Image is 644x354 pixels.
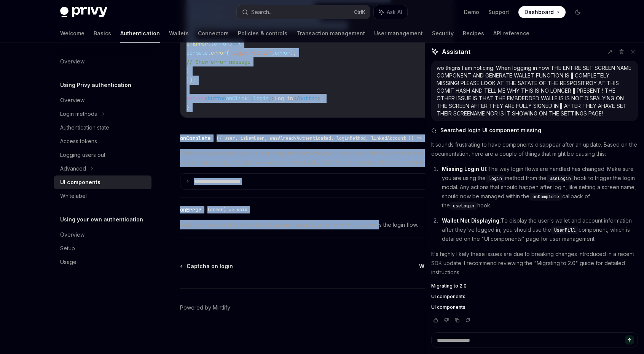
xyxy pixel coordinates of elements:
[207,207,247,213] span: (error) => void
[208,40,211,47] span: :
[374,5,407,19] button: Ask AI
[238,24,287,43] a: Policies & controls
[60,164,86,173] div: Advanced
[625,335,634,345] button: Send message
[296,24,365,43] a: Transaction management
[60,96,84,105] div: Overview
[442,164,638,210] p: The way login flows are handled has changed. Make sure you are using the method from the hook to ...
[187,68,190,74] span: }
[180,304,230,311] a: Powered by Mintlify
[419,262,448,270] span: Whitelabel
[442,216,638,243] p: To display the user's wallet and account information after they've logged in, you should use the ...
[205,95,208,102] span: <
[211,49,226,56] span: error
[60,191,87,201] div: Whitelabel
[169,24,189,43] a: Wallets
[432,24,454,43] a: Security
[180,220,454,229] span: Callback that executes when there’s an error during login or when the user exits the login flow.
[272,49,275,56] span: ,
[54,189,151,203] a: Whitelabel
[275,95,293,102] span: Log in
[54,134,151,148] a: Access tokens
[317,95,320,102] span: >
[187,40,208,47] span: onError
[187,262,233,270] span: Captcha on login
[60,109,97,119] div: Login methods
[181,262,233,270] a: Captcha on login
[208,49,211,56] span: .
[60,137,97,146] div: Access tokens
[60,230,84,239] div: Overview
[54,255,151,269] a: Usage
[431,283,467,289] span: Migrating to 2.0
[431,140,638,158] p: It sounds frustrating to have components disappear after an update. Based on the documentation, h...
[237,5,370,19] button: Search...CtrlK
[214,40,229,47] span: error
[60,123,109,132] div: Authentication state
[54,242,151,255] a: Setup
[463,24,484,43] a: Recipes
[229,49,272,56] span: 'Login failed'
[94,24,111,43] a: Basics
[299,95,317,102] span: button
[442,166,488,172] strong: Missing Login UI:
[54,148,151,162] a: Logging users out
[208,95,226,102] span: button
[431,294,465,300] span: UI components
[60,215,143,224] h5: Using your own authentication
[60,7,107,17] img: dark logo
[437,64,633,117] div: wo thigns I am noticing. When logging in now THE ENTIRE SET SCREEN NAME COMPONENT AND GENERATE WA...
[320,95,324,102] span: ;
[293,95,299,102] span: </
[489,175,502,182] span: login
[120,24,160,43] a: Authentication
[532,194,559,200] span: onComplete
[54,55,151,68] a: Overview
[187,49,208,56] span: console
[524,8,554,16] span: Dashboard
[180,206,201,213] div: onError
[54,93,151,107] a: Overview
[187,77,196,84] span: });
[290,49,296,56] span: );
[54,228,151,242] a: Overview
[493,24,529,43] a: API reference
[550,175,571,182] span: useLogin
[187,58,250,65] span: // Show error message
[453,203,474,209] span: useLogin
[60,57,84,66] div: Overview
[60,258,77,267] div: Usage
[431,304,638,310] a: UI components
[217,135,435,141] span: ({ user, isNewUser, wasAlreadyAuthenticated, loginMethod, linkedAccount }) => void
[431,283,638,289] a: Migrating to 2.0
[247,95,250,102] span: =
[187,95,205,102] span: return
[442,47,470,56] span: Assistant
[226,49,229,56] span: (
[253,95,269,102] span: login
[419,262,454,270] a: Whitelabel
[272,95,275,102] span: >
[229,40,232,47] span: )
[226,95,247,102] span: onClick
[431,126,638,134] button: Searched login UI component missing
[250,95,253,102] span: {
[187,104,190,111] span: }
[60,178,100,187] div: UI components
[440,126,541,134] span: Searched login UI component missing
[211,40,214,47] span: (
[60,150,105,160] div: Logging users out
[554,227,575,233] span: UserPill
[60,81,131,90] h5: Using Privy authentication
[60,244,75,253] div: Setup
[387,8,402,16] span: Ask AI
[232,40,238,47] span: =>
[238,40,241,47] span: {
[54,121,151,134] a: Authentication state
[431,294,638,300] a: UI components
[60,24,84,43] a: Welcome
[518,6,566,18] a: Dashboard
[431,304,465,310] span: UI components
[488,8,509,16] a: Support
[354,9,365,15] span: Ctrl K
